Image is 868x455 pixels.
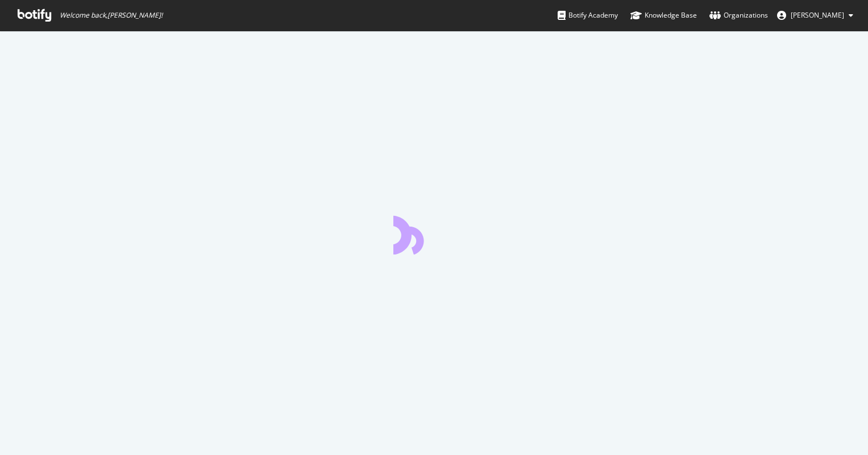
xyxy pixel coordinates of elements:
[791,10,844,20] span: Elena Tylaweny Tuseo
[630,10,697,21] div: Knowledge Base
[709,10,768,21] div: Organizations
[393,214,475,254] div: animation
[558,10,618,21] div: Botify Academy
[60,11,163,20] span: Welcome back, [PERSON_NAME] !
[768,6,862,24] button: [PERSON_NAME]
